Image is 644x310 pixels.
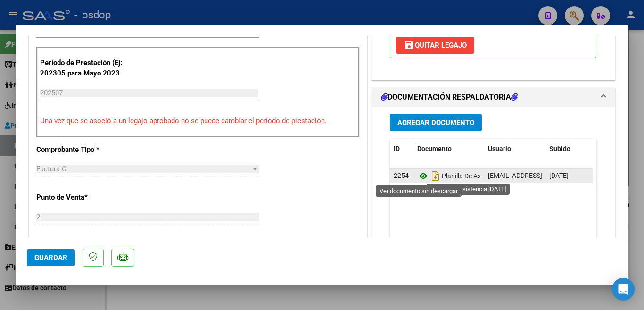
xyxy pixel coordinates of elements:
[396,37,474,54] button: Quitar Legajo
[549,145,570,152] span: Subido
[36,144,133,155] p: Comprobante Tipo *
[484,139,545,159] datatable-header-cell: Usuario
[394,145,400,152] span: ID
[394,172,409,179] span: 2254
[372,107,615,302] div: DOCUMENTACIÓN RESPALDATORIA
[27,249,75,266] button: Guardar
[612,278,635,301] div: Open Intercom Messenger
[488,145,511,152] span: Usuario
[413,139,484,159] datatable-header-cell: Documento
[34,253,67,262] span: Guardar
[390,139,413,159] datatable-header-cell: ID
[381,92,518,103] h1: DOCUMENTACIÓN RESPALDATORIA
[36,165,66,173] span: Factura C
[429,168,442,184] i: Descargar documento
[417,172,524,180] span: Planilla De Asistencia [DATE]
[549,172,569,179] span: [DATE]
[404,39,415,50] mat-icon: save
[390,114,482,131] button: Agregar Documento
[36,192,133,203] p: Punto de Venta
[404,41,467,50] span: Quitar Legajo
[397,118,474,127] span: Agregar Documento
[40,58,135,79] p: Período de Prestación (Ej: 202305 para Mayo 2023
[545,139,593,159] datatable-header-cell: Subido
[417,145,452,152] span: Documento
[372,88,615,107] mat-expansion-panel-header: DOCUMENTACIÓN RESPALDATORIA
[40,116,356,126] p: Una vez que se asoció a un legajo aprobado no se puede cambiar el período de prestación.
